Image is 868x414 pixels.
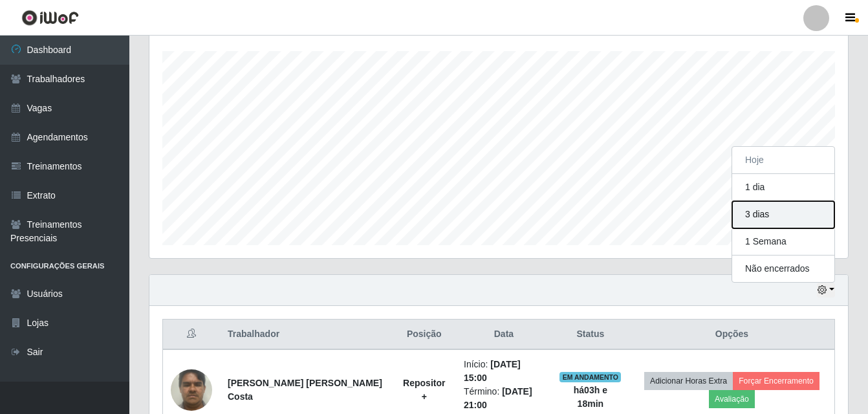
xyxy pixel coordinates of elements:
button: 1 dia [732,174,834,201]
button: Não encerrados [732,256,834,282]
th: Status [552,320,629,350]
button: Hoje [732,147,834,174]
th: Opções [629,320,835,350]
th: Posição [393,320,457,350]
th: Data [456,320,552,350]
li: Início: [464,358,544,385]
button: Avaliação [709,390,755,408]
button: 1 Semana [732,228,834,256]
img: CoreUI Logo [21,10,79,26]
button: 3 dias [732,201,834,228]
strong: há 03 h e 18 min [574,385,607,409]
th: Trabalhador [220,320,393,350]
time: [DATE] 15:00 [464,359,521,383]
button: Adicionar Horas Extra [644,372,733,390]
li: Término: [464,385,544,412]
strong: Repositor + [403,378,445,402]
strong: [PERSON_NAME] [PERSON_NAME] Costa [228,378,382,402]
span: EM ANDAMENTO [559,372,621,382]
button: Forçar Encerramento [733,372,819,390]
